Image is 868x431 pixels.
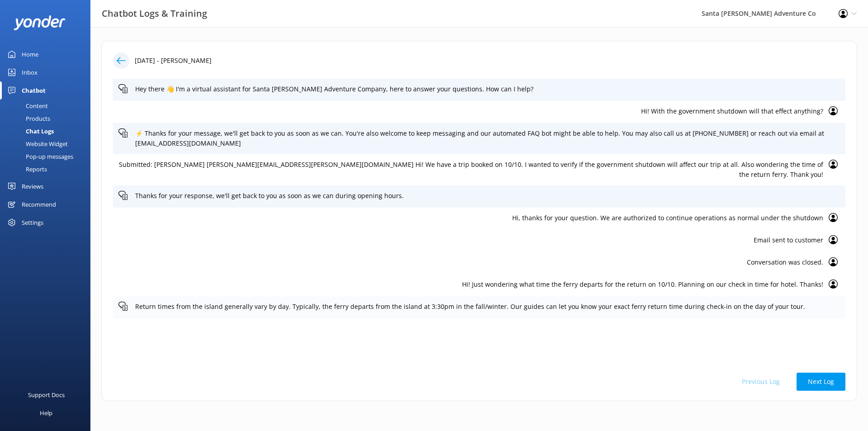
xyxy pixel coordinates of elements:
[22,177,43,195] div: Reviews
[102,6,207,21] h3: Chatbot Logs & Training
[5,99,48,112] div: Content
[5,137,68,150] div: Website Widget
[5,99,90,112] a: Content
[5,150,73,163] div: Pop-up messages
[5,163,47,175] div: Reports
[5,163,90,175] a: Reports
[14,15,66,30] img: yonder-white-logo.png
[28,386,65,404] div: Support Docs
[22,195,56,213] div: Recommend
[5,112,50,125] div: Products
[135,128,840,149] p: ⚡ Thanks for your message, we'll get back to you as soon as we can. You're also welcome to keep m...
[22,63,38,81] div: Inbox
[118,235,823,245] p: Email sent to customer
[797,373,845,391] button: Next Log
[118,160,823,180] p: Submitted: [PERSON_NAME] [PERSON_NAME][EMAIL_ADDRESS][PERSON_NAME][DOMAIN_NAME] Hi! We have a tri...
[135,56,212,66] p: [DATE] - [PERSON_NAME]
[22,213,43,232] div: Settings
[118,257,823,267] p: Conversation was closed.
[118,279,823,289] p: Hi! Just wondering what time the ferry departs for the return on 10/10. Planning on our check in ...
[118,213,823,223] p: Hi, thanks for your question. We are authorized to continue operations as normal under the shutdown
[5,112,90,125] a: Products
[135,302,840,312] p: Return times from the island generally vary by day. Typically, the ferry departs from the island ...
[5,150,90,163] a: Pop-up messages
[5,125,54,137] div: Chat Logs
[22,81,46,99] div: Chatbot
[135,191,840,201] p: Thanks for your response, we'll get back to you as soon as we can during opening hours.
[135,84,840,94] p: Hey there 👋 I'm a virtual assistant for Santa [PERSON_NAME] Adventure Company, here to answer you...
[40,404,52,422] div: Help
[118,106,823,116] p: Hi! With the government shutdown will that effect anything?
[5,137,90,150] a: Website Widget
[22,45,38,63] div: Home
[5,125,90,137] a: Chat Logs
